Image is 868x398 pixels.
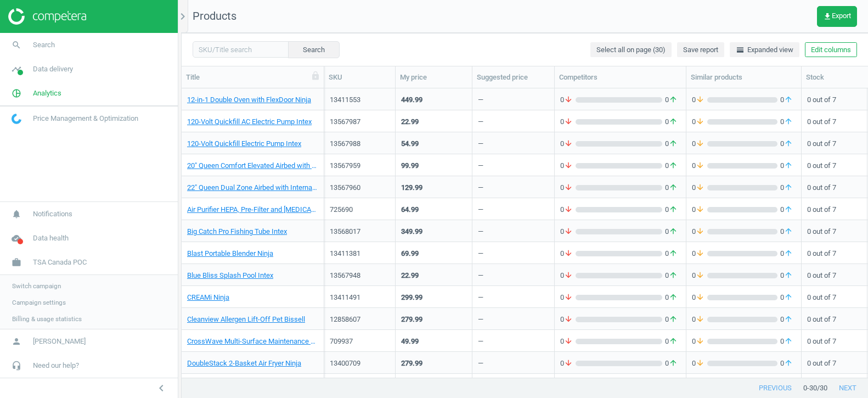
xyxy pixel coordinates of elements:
span: 0 [692,249,707,259]
span: 0 [692,293,707,302]
i: arrow_upward [669,183,678,193]
span: 0 [560,205,576,215]
i: arrow_downward [696,139,704,149]
span: Notifications [33,209,72,219]
div: My price [400,72,467,82]
i: person [6,331,27,352]
span: 0 [777,205,796,215]
div: 0 out of 7 [807,309,861,328]
i: arrow_downward [564,205,573,215]
i: arrow_downward [696,293,704,302]
div: Suggested price [477,72,550,82]
i: arrow_upward [669,139,678,149]
i: arrow_downward [564,315,573,324]
span: 0 [662,95,680,105]
div: — [478,271,483,284]
a: Air Purifier HEPA, Pre-Filter and [MEDICAL_DATA] Filter Pack for Air220 Air Purifiers Bissell [187,205,318,215]
div: 0 out of 7 [807,375,861,394]
span: 0 [662,249,680,259]
a: Cleanview Allergen Lift-Off Pet Bissell [187,315,305,324]
button: previous [747,378,803,398]
div: 22.99 [401,117,419,127]
a: Blast Portable Blender Ninja [187,249,273,259]
div: 13411381 [330,249,390,259]
a: CREAMi Ninja [187,293,229,302]
i: arrow_downward [696,161,704,171]
div: 54.99 [401,139,419,149]
i: arrow_upward [784,117,793,127]
span: Price Management & Optimization [33,114,138,124]
i: arrow_downward [564,95,573,105]
span: 0 [560,95,576,105]
div: 13567988 [330,139,390,149]
div: Competitors [559,72,681,82]
span: 0 [662,227,680,237]
span: 0 [560,315,576,324]
img: ajHJNr6hYgQAAAAASUVORK5CYII= [8,8,86,25]
div: 0 out of 7 [807,199,861,218]
div: 0 out of 7 [807,111,861,131]
i: pie_chart_outlined [6,83,27,104]
div: 129.99 [401,183,422,193]
i: headset_mic [6,355,27,376]
div: — [478,95,483,109]
span: 0 [662,358,680,368]
span: 0 [692,205,707,215]
div: SKU [329,72,391,82]
span: 0 [777,249,796,259]
div: 13567987 [330,117,390,127]
i: chevron_left [155,382,168,395]
span: 0 [662,271,680,281]
div: 0 out of 7 [807,331,861,350]
span: Need our help? [33,361,79,371]
i: arrow_upward [784,95,793,105]
div: 13567960 [330,183,390,193]
span: 0 [560,161,576,171]
i: arrow_downward [696,271,704,281]
div: Title [186,72,319,82]
div: 13411553 [330,95,390,105]
span: Search [33,40,55,50]
img: wGWNvw8QSZomAAAAABJRU5ErkJggg== [12,114,21,124]
i: arrow_upward [669,249,678,259]
i: arrow_downward [564,161,573,171]
span: 0 [662,139,680,149]
i: arrow_downward [564,271,573,281]
i: arrow_downward [564,337,573,346]
i: arrow_upward [669,227,678,237]
i: arrow_upward [669,337,678,346]
i: arrow_downward [696,117,704,127]
button: Search [288,41,340,58]
div: — [478,183,483,197]
i: arrow_downward [696,249,704,259]
div: Stock [806,72,863,82]
span: 0 [692,271,707,281]
span: 0 [777,227,796,237]
i: arrow_upward [784,183,793,193]
div: Similar products [691,72,797,82]
button: next [827,378,868,398]
span: 0 [777,117,796,127]
span: Billing & usage statistics [12,315,82,323]
span: Products [193,9,236,23]
div: — [478,249,483,262]
i: arrow_downward [564,358,573,368]
i: timeline [6,59,27,80]
div: 0 out of 7 [807,353,861,372]
div: 279.99 [401,315,422,324]
span: 0 [777,358,796,368]
div: 13400709 [330,358,390,368]
span: 0 [777,293,796,302]
i: arrow_upward [669,205,678,215]
span: 0 [560,358,576,368]
i: arrow_downward [696,358,704,368]
i: chevron_right [176,10,189,23]
span: 0 [662,337,680,346]
a: CrossWave Multi-Surface Maintenance Kit Bissell [187,337,318,346]
span: Select all on page (30) [596,45,666,55]
i: arrow_downward [696,315,704,324]
i: arrow_upward [784,293,793,302]
span: 0 [560,337,576,346]
span: 0 [692,95,707,105]
i: arrow_downward [564,293,573,302]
